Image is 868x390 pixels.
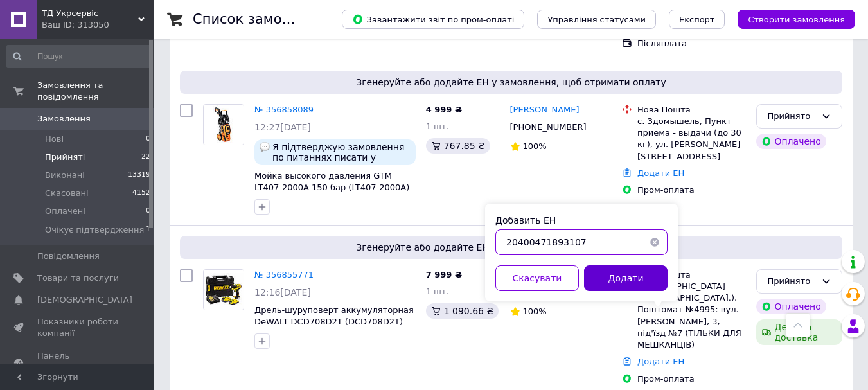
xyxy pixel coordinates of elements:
span: 12:16[DATE] [254,287,311,297]
span: 0 [146,134,150,145]
span: 22 [141,152,150,163]
span: Створити замовлення [748,15,845,24]
div: Ваш ID: 313050 [42,19,154,31]
div: с. Здомышель, Пункт приема - выдачи (до 30 кг), ул. [PERSON_NAME][STREET_ADDRESS] [637,116,746,163]
button: Скасувати [495,265,579,291]
div: Дешева доставка [756,319,842,345]
span: Управління статусами [547,15,646,24]
span: 4 999 ₴ [426,105,462,114]
span: Виконані [45,170,85,181]
a: [PERSON_NAME] [510,104,580,116]
span: Повідомлення [37,251,100,262]
span: 7 999 ₴ [426,270,462,279]
div: Нова Пошта [637,269,746,281]
div: Пром-оплата [637,373,746,385]
span: 0 [146,206,150,217]
img: Фото товару [204,105,244,145]
div: Оплачено [756,299,826,314]
span: 13319 [128,170,150,181]
span: 1 шт. [426,287,449,296]
div: Прийнято [767,275,816,288]
a: Фото товару [203,104,244,145]
span: Прийняті [45,152,85,163]
span: Панель управління [37,350,119,373]
span: Згенеруйте або додайте ЕН у замовлення, щоб отримати оплату [185,76,837,89]
span: [DEMOGRAPHIC_DATA] [37,294,132,306]
span: Згенеруйте або додайте ЕН у замовлення, щоб отримати оплату [185,241,837,254]
span: 100% [523,141,547,151]
span: Я підтверджую замовлення по питаннях писати у вайбер. [272,142,411,163]
h1: Список замовлень [193,12,323,27]
span: 1 [146,224,150,236]
div: Нова Пошта [637,104,746,116]
span: Замовлення [37,113,91,125]
a: Дрель-шуруповерт аккумуляторная DeWALT DCD708D2T (DCD708D2T) [254,305,414,327]
div: 1 090.66 ₴ [426,303,499,319]
a: № 356855771 [254,270,314,279]
div: 767.85 ₴ [426,138,490,154]
span: Показники роботи компанії [37,316,119,339]
button: Завантажити звіт по пром-оплаті [342,10,524,29]
span: Завантажити звіт по пром-оплаті [352,13,514,25]
img: :speech_balloon: [260,142,270,152]
div: Післяплата [637,38,746,49]
a: Фото товару [203,269,244,310]
button: Очистить [642,229,668,255]
input: Пошук [6,45,152,68]
a: Створити замовлення [725,14,855,24]
div: Пром-оплата [637,184,746,196]
span: 1 шт. [426,121,449,131]
span: Очікує підтвердження [45,224,144,236]
span: ТД Укрсервіс [42,8,138,19]
span: Нові [45,134,64,145]
button: Експорт [669,10,725,29]
img: Фото товару [204,270,244,310]
a: Додати ЕН [637,357,684,366]
span: Замовлення та повідомлення [37,80,154,103]
span: Скасовані [45,188,89,199]
button: Додати [584,265,668,291]
div: [PHONE_NUMBER] [508,119,589,136]
span: Оплачені [45,206,85,217]
button: Управління статусами [537,10,656,29]
a: № 356858089 [254,105,314,114]
div: Оплачено [756,134,826,149]
div: Прийнято [767,110,816,123]
button: Створити замовлення [738,10,855,29]
label: Добавить ЕН [495,215,556,226]
div: [GEOGRAPHIC_DATA] ([GEOGRAPHIC_DATA].), Поштомат №4995: вул. [PERSON_NAME], 3, під'їзд №7 (ТІЛЬКИ... [637,281,746,351]
a: Мойка высокого давления GTM LT407-2000A 150 бар (LT407-2000A) [254,171,409,193]
span: 12:27[DATE] [254,122,311,132]
a: Додати ЕН [637,168,684,178]
span: Товари та послуги [37,272,119,284]
span: 100% [523,306,547,316]
span: 4152 [132,188,150,199]
span: Експорт [679,15,715,24]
